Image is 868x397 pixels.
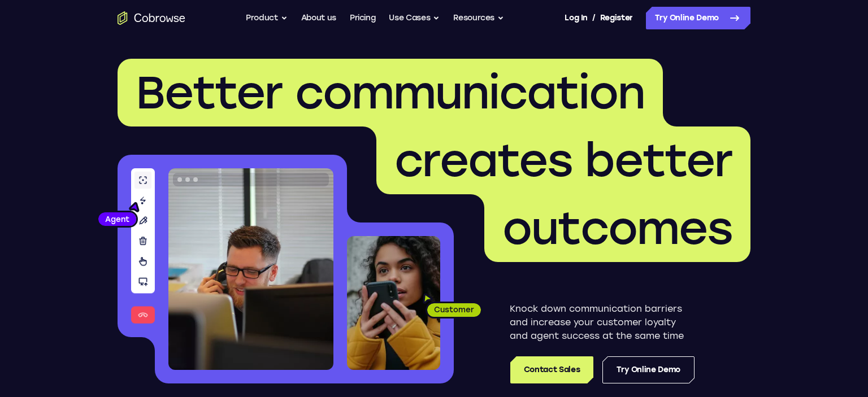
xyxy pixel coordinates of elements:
[510,356,593,383] a: Contact Sales
[453,7,504,29] button: Resources
[347,236,440,370] img: A customer holding their phone
[389,7,440,29] button: Use Cases
[602,356,695,383] a: Try Online Demo
[394,133,732,187] span: creates better
[510,302,695,343] p: Knock down communication barriers and increase your customer loyalty and agent success at the sam...
[246,7,288,29] button: Product
[592,11,596,25] span: /
[600,7,633,29] a: Register
[646,7,750,29] a: Try Online Demo
[565,7,587,29] a: Log In
[136,66,645,120] span: Better communication
[301,7,336,29] a: About us
[118,11,185,25] a: Go to the home page
[350,7,376,29] a: Pricing
[168,168,333,370] img: A customer support agent talking on the phone
[502,201,732,255] span: outcomes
